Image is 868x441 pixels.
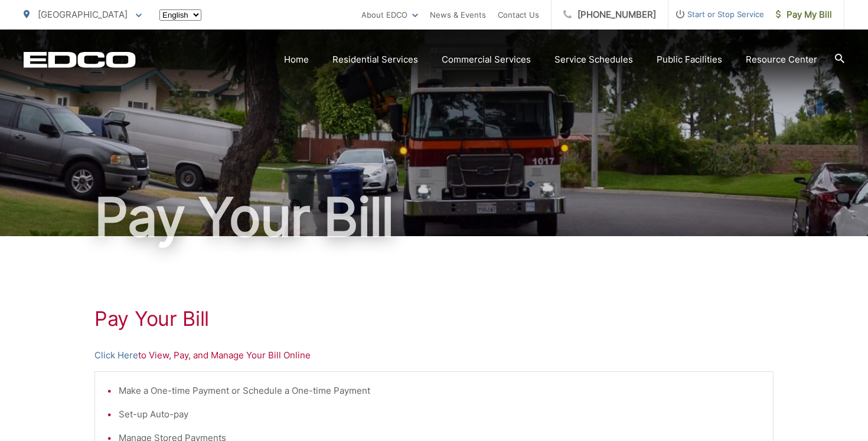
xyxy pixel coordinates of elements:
a: Commercial Services [442,53,531,67]
p: to View, Pay, and Manage Your Bill Online [94,348,774,362]
span: [GEOGRAPHIC_DATA] [38,9,128,20]
a: Public Facilities [657,53,722,67]
a: Resource Center [746,53,817,67]
h1: Pay Your Bill [94,307,774,331]
h1: Pay Your Bill [24,188,844,247]
a: EDCD logo. Return to the homepage. [24,51,136,68]
a: News & Events [430,8,486,22]
span: Pay My Bill [776,8,832,22]
a: Click Here [94,348,138,362]
select: Select a language [159,9,201,21]
a: Residential Services [332,53,418,67]
li: Make a One-time Payment or Schedule a One-time Payment [119,384,761,398]
li: Set-up Auto-pay [119,407,761,422]
a: Service Schedules [554,53,633,67]
a: Home [284,53,309,67]
a: Contact Us [498,8,539,22]
a: About EDCO [361,8,418,22]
